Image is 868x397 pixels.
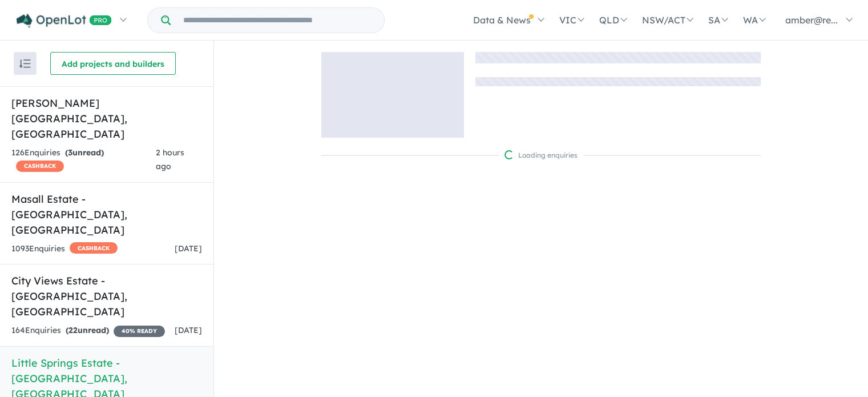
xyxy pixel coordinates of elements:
[68,147,72,158] span: 3
[156,147,184,171] span: 2 hours ago
[50,52,176,75] button: Add projects and builders
[114,326,165,337] span: 40 % READY
[11,95,202,142] h5: [PERSON_NAME][GEOGRAPHIC_DATA] , [GEOGRAPHIC_DATA]
[65,147,104,158] strong: ( unread)
[66,325,109,335] strong: ( unread)
[19,59,31,68] img: sort.svg
[17,14,112,28] img: Openlot PRO Logo White
[11,324,165,338] div: 164 Enquir ies
[785,14,838,26] span: amber@re...
[16,161,64,172] span: CASHBACK
[504,150,578,161] div: Loading enquiries
[173,8,382,33] input: Try estate name, suburb, builder or developer
[11,191,202,238] h5: Masall Estate - [GEOGRAPHIC_DATA] , [GEOGRAPHIC_DATA]
[11,242,118,256] div: 1093 Enquir ies
[70,242,118,254] span: CASHBACK
[175,243,202,254] span: [DATE]
[175,325,202,335] span: [DATE]
[11,146,156,174] div: 126 Enquir ies
[11,273,202,319] h5: City Views Estate - [GEOGRAPHIC_DATA] , [GEOGRAPHIC_DATA]
[68,325,78,335] span: 22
